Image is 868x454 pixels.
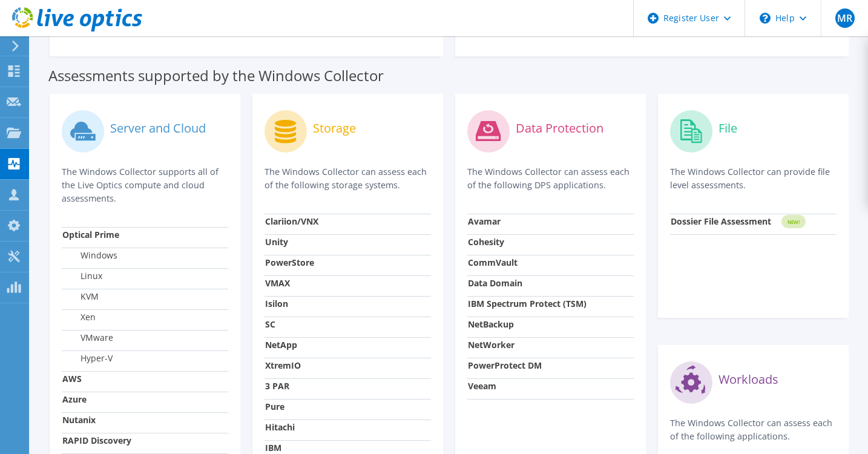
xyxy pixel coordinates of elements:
strong: Azure [62,393,87,405]
strong: XtremIO [265,360,301,371]
strong: Nutanix [62,414,96,426]
strong: Avamar [468,215,501,227]
strong: NetWorker [468,339,515,350]
strong: Clariion/VNX [265,215,318,227]
strong: IBM Spectrum Protect (TSM) [468,298,587,309]
strong: Pure [265,401,284,412]
label: KVM [62,291,99,303]
strong: Isilon [265,298,288,309]
label: Xen [62,311,96,323]
strong: RAPID Discovery [62,435,131,446]
label: Linux [62,270,102,282]
strong: Optical Prime [62,229,119,240]
label: Workloads [718,373,778,386]
p: The Windows Collector can provide file level assessments. [670,165,837,192]
strong: VMAX [265,277,290,289]
strong: Veeam [468,380,496,392]
strong: Hitachi [265,421,295,433]
p: The Windows Collector can assess each of the following storage systems. [265,165,431,192]
label: Assessments supported by the Windows Collector [48,70,384,82]
strong: 3 PAR [265,380,289,392]
p: The Windows Collector can assess each of the following applications. [670,416,837,443]
strong: AWS [62,373,82,384]
label: Hyper-V [62,352,113,364]
strong: Cohesity [468,236,504,248]
label: File [718,122,737,134]
label: VMware [62,332,113,344]
svg: \n [760,13,771,24]
strong: PowerStore [265,257,314,268]
strong: Data Domain [468,277,522,289]
strong: NetApp [265,339,297,350]
p: The Windows Collector can assess each of the following DPS applications. [467,165,634,192]
tspan: NEW! [787,219,800,225]
label: Windows [62,249,117,262]
strong: Dossier File Assessment [671,215,771,227]
strong: Unity [265,236,288,248]
strong: PowerProtect DM [468,360,542,371]
strong: CommVault [468,257,518,268]
span: MR [835,8,855,28]
label: Storage [313,122,356,134]
strong: IBM [265,442,281,453]
strong: SC [265,318,275,330]
p: The Windows Collector supports all of the Live Optics compute and cloud assessments. [62,165,228,205]
strong: NetBackup [468,318,514,330]
label: Data Protection [516,122,603,134]
label: Server and Cloud [110,122,206,134]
